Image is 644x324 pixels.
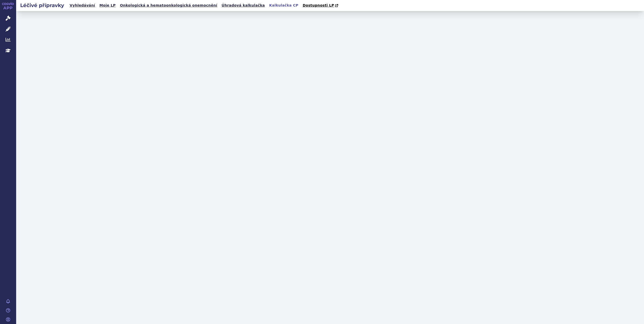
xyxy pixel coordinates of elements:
a: Kalkulačka CP [268,2,300,9]
span: Dostupnosti LP [303,3,334,7]
a: Vyhledávání [68,2,97,9]
a: Onkologická a hematoonkologická onemocnění [118,2,219,9]
h2: Léčivé přípravky [16,2,68,9]
a: Úhradová kalkulačka [220,2,266,9]
a: Moje LP [98,2,117,9]
a: Dostupnosti LP [301,2,341,9]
